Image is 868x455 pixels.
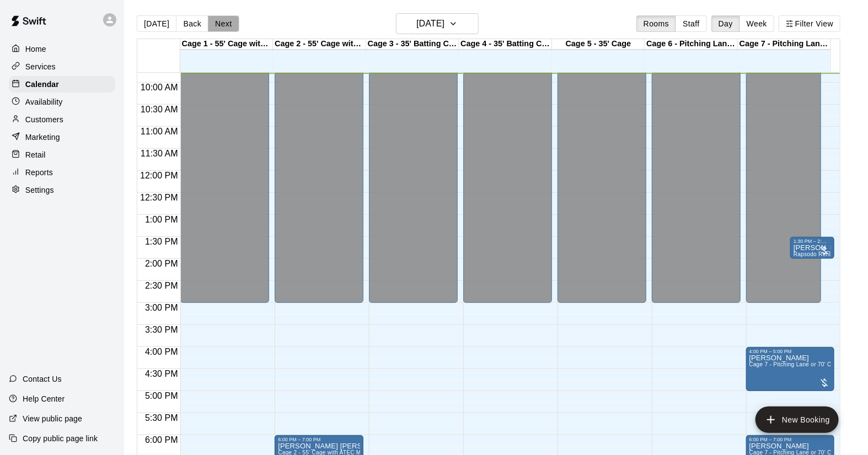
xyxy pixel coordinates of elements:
button: Staff [676,15,707,32]
button: Next [208,15,239,32]
span: 3:30 PM [142,325,181,334]
p: Copy public page link [23,433,98,444]
span: 3:00 PM [142,303,181,312]
p: Reports [25,167,53,178]
div: Cage 1 - 55' Cage with ATEC M3X 2.0 Baseball Pitching Machine [180,39,274,50]
span: 2:00 PM [142,259,181,268]
p: Calendar [25,79,59,90]
span: 10:30 AM [138,105,181,114]
a: Calendar [9,76,115,93]
p: Services [25,61,56,72]
h6: [DATE] [416,16,444,31]
span: 1:00 PM [142,215,181,224]
a: Home [9,41,115,57]
a: Customers [9,111,115,128]
p: Home [25,44,46,55]
div: Cage 4 - 35' Batting Cage [459,39,552,50]
button: [DATE] [396,13,479,34]
p: Retail [25,149,46,160]
span: 2:30 PM [142,281,181,290]
button: Week [740,15,774,32]
span: 10:00 AM [138,83,181,92]
div: Cage 2 - 55' Cage with ATEC M3X 2.0 Baseball Pitching Machine [273,39,366,50]
div: Cage 3 - 35' Batting Cage [366,39,459,50]
button: Back [176,15,208,32]
div: 6:00 PM – 7:00 PM [278,437,360,442]
span: 12:30 PM [137,193,180,202]
div: Cage 6 - Pitching Lane or Hitting (35' Cage) [645,39,738,50]
button: [DATE] [137,15,176,32]
p: Help Center [23,393,65,404]
p: Settings [25,185,54,196]
button: Day [711,15,740,32]
a: Retail [9,147,115,163]
span: 6:00 PM [142,435,181,445]
span: 11:30 AM [138,149,181,158]
span: 5:00 PM [142,391,181,400]
button: Filter View [779,15,840,32]
div: Cage 7 - Pitching Lane or 70' Cage for live at-bats [738,39,831,50]
a: Reports [9,164,115,181]
span: 11:00 AM [138,127,181,136]
a: Settings [9,182,115,198]
div: 4:00 PM – 5:00 PM: Justin Williamson [746,347,835,391]
span: 4:00 PM [142,347,181,356]
div: 4:00 PM – 5:00 PM [749,349,832,354]
p: Marketing [25,132,60,143]
button: add [756,407,839,433]
a: Services [9,58,115,75]
a: Marketing [9,129,115,145]
div: 6:00 PM – 7:00 PM [749,437,832,442]
span: 5:30 PM [142,413,181,422]
p: Contact Us [23,373,62,384]
p: Availability [25,96,63,107]
span: 4:30 PM [142,369,181,378]
button: Rooms [636,15,676,32]
a: Availability [9,94,115,110]
div: 1:30 PM – 2:00 PM [794,239,831,244]
p: View public page [23,413,82,424]
p: Customers [25,114,63,125]
div: 1:30 PM – 2:00 PM: John Cardwell [790,237,834,259]
span: 1:30 PM [142,237,181,246]
div: Cage 5 - 35' Cage [552,39,645,50]
span: 12:00 PM [137,171,180,180]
